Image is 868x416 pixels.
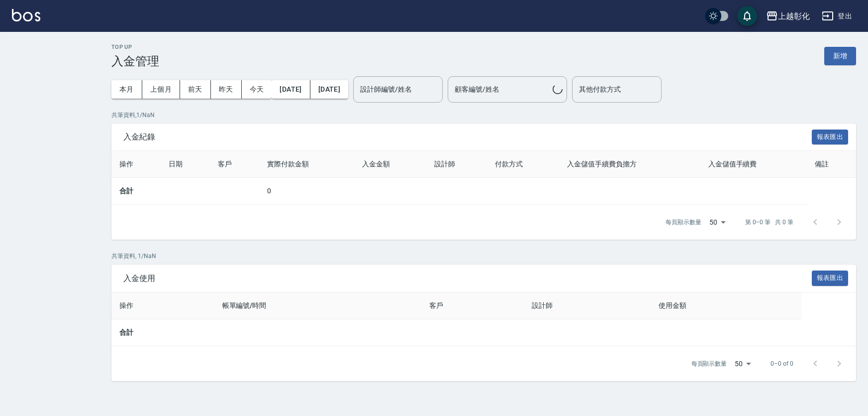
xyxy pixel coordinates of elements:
[524,292,651,319] th: 設計師
[12,9,40,21] img: Logo
[812,271,849,286] button: 報表匯出
[142,80,180,99] button: 上個月
[111,319,214,346] td: 合計
[812,130,849,145] button: 報表匯出
[111,151,161,178] th: 操作
[426,151,487,178] th: 設計師
[310,80,348,99] button: [DATE]
[180,80,211,99] button: 前天
[214,292,421,319] th: 帳單編號/時間
[737,6,757,26] button: save
[211,80,242,99] button: 昨天
[421,292,524,319] th: 客戶
[745,218,793,227] p: 第 0–0 筆 共 0 筆
[123,274,812,283] span: 入金使用
[778,10,810,22] div: 上越彰化
[762,6,814,26] button: 上越彰化
[161,151,210,178] th: 日期
[123,132,812,142] span: 入金紀錄
[666,218,701,227] p: 每頁顯示數量
[818,7,856,25] button: 登出
[651,292,801,319] th: 使用金額
[111,292,214,319] th: 操作
[210,151,259,178] th: 客戶
[824,47,856,65] button: 新增
[242,80,272,99] button: 今天
[487,151,559,178] th: 付款方式
[259,151,354,178] th: 實際付款金額
[354,151,426,178] th: 入金金額
[812,132,849,141] a: 報表匯出
[111,111,856,120] p: 共 筆資料, 1 / NaN
[111,54,159,68] h3: 入金管理
[731,350,755,377] div: 50
[111,178,210,205] td: 合計
[259,178,354,205] td: 0
[807,151,856,178] th: 備註
[559,151,700,178] th: 入金儲值手續費負擔方
[272,80,310,99] button: [DATE]
[111,80,142,99] button: 本月
[812,273,849,282] a: 報表匯出
[705,209,729,236] div: 50
[111,252,856,261] p: 共 筆資料, 1 / NaN
[771,359,793,368] p: 0–0 of 0
[824,51,856,60] a: 新增
[700,151,807,178] th: 入金儲值手續費
[111,44,159,50] h2: Top Up
[691,359,727,368] p: 每頁顯示數量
